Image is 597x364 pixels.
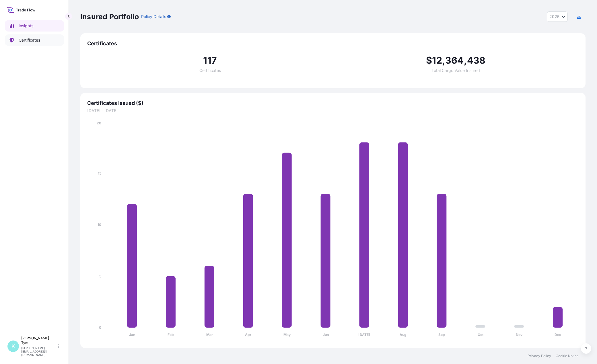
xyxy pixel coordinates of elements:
[245,332,251,337] tspan: Apr
[19,37,40,43] p: Certificates
[99,274,101,278] tspan: 5
[432,56,442,65] span: 12
[323,332,329,337] tspan: Jun
[400,332,407,337] tspan: Aug
[98,222,101,227] tspan: 10
[21,346,57,357] p: [PERSON_NAME][EMAIL_ADDRESS][DOMAIN_NAME]
[99,325,101,330] tspan: 0
[203,56,217,65] span: 117
[141,14,166,19] p: Policy Details
[467,56,486,65] span: 438
[445,56,464,65] span: 364
[206,332,213,337] tspan: Mar
[19,23,33,29] p: Insights
[549,14,559,19] span: 2025
[464,56,467,65] span: ,
[438,332,445,337] tspan: Sep
[80,12,139,21] p: Insured Portfolio
[516,332,523,337] tspan: Nov
[5,20,64,32] a: Insights
[478,332,484,337] tspan: Oct
[358,332,370,337] tspan: [DATE]
[431,69,480,73] span: Total Cargo Value Insured
[21,336,57,345] p: [PERSON_NAME] Tym
[168,332,174,337] tspan: Feb
[87,100,579,107] span: Certificates Issued ($)
[283,332,291,337] tspan: May
[556,354,579,358] a: Cookie Notice
[547,11,568,22] button: Year Selector
[87,40,579,47] span: Certificates
[528,354,551,358] a: Privacy Policy
[98,171,101,175] tspan: 15
[5,34,64,46] a: Certificates
[442,56,445,65] span: ,
[129,332,135,337] tspan: Jan
[555,332,561,337] tspan: Dec
[426,56,432,65] span: $
[97,121,101,125] tspan: 20
[199,69,221,73] span: Certificates
[87,108,579,113] span: [DATE] - [DATE]
[11,343,15,349] span: K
